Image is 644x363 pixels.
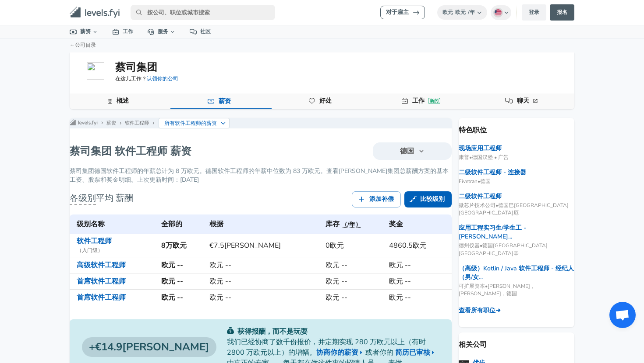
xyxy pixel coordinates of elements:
div: 公司资料导航 [70,93,574,109]
a: 高级软件工程师 [77,260,126,270]
a: 首席软件工程师 [77,293,126,302]
font: 库存 [326,219,340,229]
font: 服务 [158,28,168,35]
font: 德国汉堡 [472,154,493,161]
font: 欧元 -- [209,260,231,270]
img: svg+xml;base64,PHN2ZyB4bWxucz0iaHR0cDovL3d3dy53My5vcmcvMjAwMC9zdmciIGZpbGw9IiMwYzU0NjAiIHZpZXdCb3... [227,327,234,334]
font: 薪资 [106,120,116,126]
button: 德国 [373,142,452,160]
font: 欧元 -- [389,277,411,286]
font: ） [98,247,103,254]
a: 概述 [113,93,132,108]
font: 简历已审核 [395,348,430,357]
button: 欧元欧元/年 [437,5,487,20]
font: 聊天 [517,97,529,105]
a: 报名 [550,4,574,21]
font: 应用工程实习生/学生工 - [PERSON_NAME]... [459,224,526,241]
font: €14.9[PERSON_NAME] [95,340,209,354]
a: 聊天 [513,93,543,108]
font: 工作 [123,28,133,35]
font: 欧元 -- [161,277,183,286]
font: 薪资 [80,28,91,35]
font: 软件工程师 [115,144,167,158]
font: 全部的 [161,219,182,229]
font: 新的 [430,98,439,104]
font: 德国 [400,146,414,156]
font: • [480,242,482,249]
font: 入门级 [82,247,98,254]
font: 协商你的薪资 [316,348,358,357]
font: 0欧元 [326,241,344,250]
font: 对于雇主 [386,8,409,16]
font: 薪资 [219,97,231,105]
a: 二级软件工程师 [459,192,502,201]
a: 软件工程师 [125,120,149,127]
font: 4860.5欧元 [389,241,427,250]
font: 德国[GEOGRAPHIC_DATA][GEOGRAPHIC_DATA]辛 [459,242,548,256]
font: 查看所有职位➜ [459,306,501,315]
a: 现场应用工程师 [459,144,502,153]
font: 微芯片技术公司 [459,202,495,209]
font: 欧元 -- [389,293,411,302]
font: • 广告 [494,154,509,161]
font: 好处 [319,97,332,105]
font: 蔡司集团 [70,144,112,158]
a: 登录 [522,4,546,21]
font: 平均 [96,192,113,204]
font: 二级软件工程师 [459,192,502,201]
font: Fivetran [459,178,478,185]
font: 8万欧元 [161,241,187,250]
font: 添加补偿 [369,195,394,203]
font: 或者你的 [365,348,393,357]
font: • [478,178,480,185]
a: 应用工程实习生/学生工 - [PERSON_NAME]... [459,224,574,241]
font: 报名 [557,9,567,16]
button: 英语（美国） [491,5,512,20]
font: 社区 [200,28,211,35]
font: 欧元 -- [209,277,231,286]
a: 二级软件工程师 - 连接器 [459,168,526,177]
a: 首席软件工程师 [77,277,126,286]
font: （高级）Kotlin / Java 软件工程师 - 经纪人（男/女... [459,264,574,281]
a: 协商你的薪资 [316,347,365,358]
font: • [495,202,498,209]
table: 蔡司集团的软件工程师级别 [70,214,452,305]
input: 按公司、职位或城市搜索 [131,5,275,20]
a: 社区 [183,25,218,38]
a: ←公司目录 [70,41,96,48]
img: 英语（美国） [495,9,502,16]
a: 薪资 [63,25,105,38]
font: 欧元 -- [161,293,183,302]
font: • [469,154,472,161]
font: 欧元 -- [326,260,347,270]
font: 工作 [412,97,425,105]
font: 级别名称 [77,219,105,229]
font: 欧元 -- [209,293,231,302]
font: €7.5[PERSON_NAME] [209,241,281,250]
a: 比较级别 [404,191,452,207]
font: 概述 [117,97,129,105]
font: 公司目录 [75,41,96,48]
button: （/年） [341,219,361,230]
font: 德国 [480,178,491,185]
font: 欧元 -- [326,293,347,302]
a: 工作新的 [409,93,444,108]
a: 软件工程师 [77,236,112,246]
font: 薪资 [170,144,191,158]
font: 登录 [529,9,539,16]
font: （/年） [341,220,361,228]
font: 各级别 [70,192,96,204]
font: （ [77,247,82,254]
a: 对于雇主 [380,6,425,19]
font: 欧元 -- [389,260,411,270]
font: • [485,283,488,290]
font: 获得报酬，而不是玩耍 [237,327,308,336]
font: ← [70,41,75,48]
font: 欧元 [442,9,453,16]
